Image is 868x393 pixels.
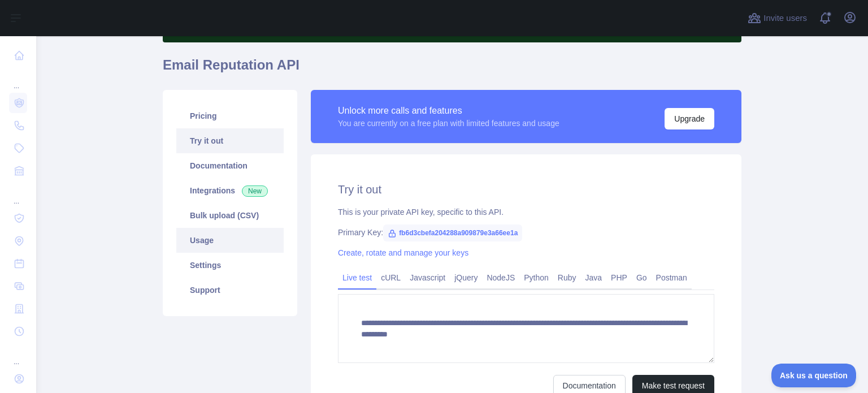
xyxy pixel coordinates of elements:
[338,104,559,118] div: Unlock more calls and features
[114,66,123,75] img: tab_keywords_by_traffic_grey.svg
[632,269,652,287] a: Go
[652,269,692,287] a: Postman
[176,153,284,178] a: Documentation
[665,108,714,129] button: Upgrade
[745,9,809,27] button: Invite users
[763,12,807,25] span: Invite users
[338,118,559,129] div: You are currently on a free plan with limited features and usage
[383,224,522,241] span: fb6d3cbefa204288a909879e3a66ee1a
[176,128,284,153] a: Try it out
[9,68,27,90] div: ...
[176,203,284,228] a: Bulk upload (CSV)
[242,185,268,197] span: New
[9,344,27,366] div: ...
[519,269,553,287] a: Python
[176,103,284,128] a: Pricing
[9,183,27,206] div: ...
[32,18,55,27] div: v 4.0.25
[29,29,124,38] div: Domain: [DOMAIN_NAME]
[176,253,284,278] a: Settings
[163,56,741,83] h1: Email Reputation API
[338,206,714,218] div: This is your private API key, specific to this API.
[553,269,581,287] a: Ruby
[176,278,284,303] a: Support
[33,66,42,75] img: tab_domain_overview_orange.svg
[581,269,607,287] a: Java
[338,227,714,238] div: Primary Key:
[45,67,101,74] div: Domain Overview
[606,269,632,287] a: PHP
[771,364,857,387] iframe: Toggle Customer Support
[338,182,714,197] h2: Try it out
[18,29,27,38] img: website_grey.svg
[482,269,519,287] a: NodeJS
[338,248,468,257] a: Create, rotate and manage your keys
[176,178,284,203] a: Integrations New
[405,269,450,287] a: Javascript
[376,269,405,287] a: cURL
[450,269,482,287] a: jQuery
[176,228,284,253] a: Usage
[338,269,376,287] a: Live test
[18,18,27,27] img: logo_orange.svg
[127,67,186,74] div: Keywords by Traffic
